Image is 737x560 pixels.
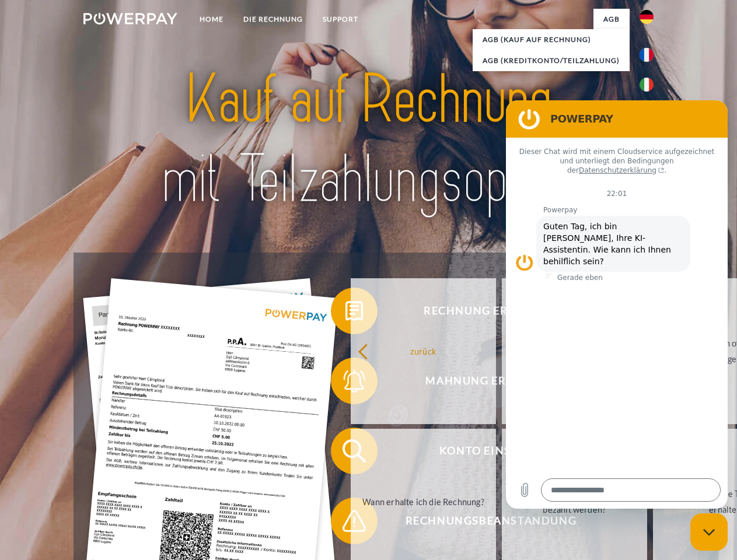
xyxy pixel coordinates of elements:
img: it [640,78,654,92]
iframe: Schaltfläche zum Öffnen des Messaging-Fensters; Konversation läuft [690,513,728,551]
img: de [640,10,654,24]
a: Home [190,9,233,30]
button: Konto einsehen [331,428,634,474]
button: Mahnung erhalten? [331,358,634,404]
img: logo-powerpay-white.svg [83,13,177,24]
a: DIE RECHNUNG [233,9,313,30]
img: title-powerpay_de.svg [111,56,626,223]
a: SUPPORT [313,9,368,30]
a: AGB (Kreditkonto/Teilzahlung) [473,50,630,71]
button: Rechnungsbeanstandung [331,498,634,544]
a: AGB (Kauf auf Rechnung) [473,29,630,50]
a: agb [593,9,630,30]
img: fr [640,48,654,62]
button: Rechnung erhalten? [331,288,634,334]
div: zurück [358,343,489,359]
iframe: Messaging-Fenster [506,100,728,509]
div: Wann erhalte ich die Rechnung? [358,494,489,509]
